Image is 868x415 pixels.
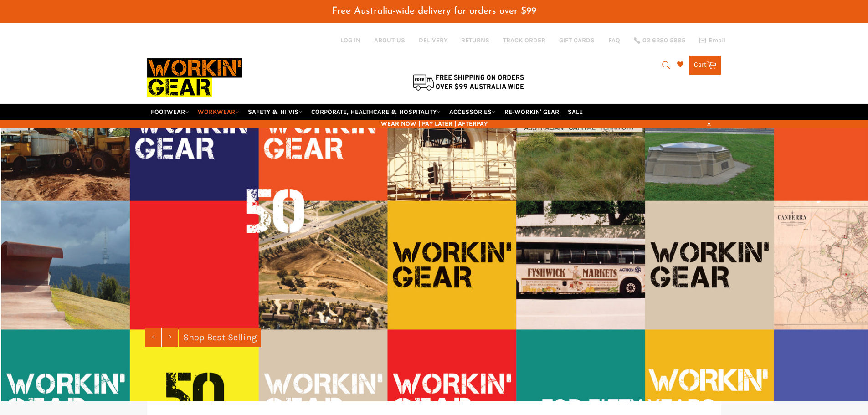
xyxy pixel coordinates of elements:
[374,36,405,45] a: ABOUT US
[147,52,242,103] img: Workin Gear leaders in Workwear, Safety Boots, PPE, Uniforms. Australia's No.1 in Workwear
[411,72,525,92] img: Flat $9.95 shipping Australia wide
[340,36,360,44] a: Log in
[147,119,721,128] span: WEAR NOW | PAY LATER | AFTERPAY
[689,56,721,75] a: Cart
[608,36,620,45] a: FAQ
[461,36,489,45] a: RETURNS
[308,104,444,120] a: CORPORATE, HEALTHCARE & HOSPITALITY
[147,104,193,120] a: FOOTWEAR
[642,37,685,44] span: 02 6280 5885
[332,6,536,16] span: Free Australia-wide delivery for orders over $99
[634,37,685,44] a: 02 6280 5885
[446,104,499,120] a: ACCESSORIES
[501,104,563,120] a: RE-WORKIN' GEAR
[179,328,261,347] a: Shop Best Selling
[699,37,726,44] a: Email
[419,36,447,45] a: DELIVERY
[244,104,306,120] a: SAFETY & HI VIS
[194,104,243,120] a: WORKWEAR
[564,104,586,120] a: SALE
[709,37,726,44] span: Email
[559,36,595,45] a: GIFT CARDS
[503,36,545,45] a: TRACK ORDER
